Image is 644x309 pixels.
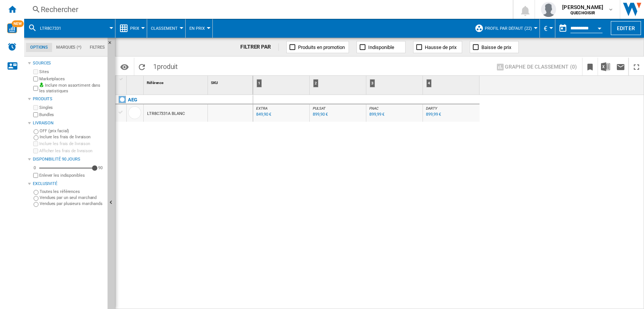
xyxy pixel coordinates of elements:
[629,58,644,75] button: Plein écran
[33,148,38,153] input: Afficher les frais de livraison
[555,21,570,36] button: md-calendar
[357,41,406,53] button: Indisponible
[134,58,149,75] button: Recharger
[240,43,279,51] div: FILTRER PAR
[33,181,105,187] div: Exclusivité
[424,106,478,124] div: DARTY 899,99 €
[39,83,44,87] img: mysite-bg-18x18.png
[147,81,163,85] span: Référence
[369,106,378,110] span: FNAC
[189,26,205,31] span: En Prix
[130,19,143,38] button: Prix
[33,60,105,66] div: Sources
[33,173,38,178] input: Afficher les frais de livraison
[39,69,105,75] label: Sites
[33,112,38,117] input: Bundles
[39,173,105,178] label: Enlever les indisponibles
[425,111,441,118] div: Mise à jour : mercredi 24 septembre 2025 05:42
[544,24,547,32] span: €
[368,111,384,118] div: Mise à jour : mercredi 24 septembre 2025 14:25
[26,43,52,52] md-tab-item: Options
[33,96,105,102] div: Produits
[485,26,532,31] span: Profil par défaut (22)
[470,41,519,53] button: Baisse de prix
[86,43,109,52] md-tab-item: Filtres
[613,58,628,75] button: Envoyer ce rapport par email
[256,112,271,117] div: 849,90 €
[40,195,105,200] label: Vendues par un seul marchand
[475,19,536,38] div: Profil par défaut (22)
[286,41,349,53] button: Produits en promotion
[40,128,105,134] label: OFF (prix facial)
[493,60,579,73] button: Graphe de classement (0)
[485,19,536,38] button: Profil par défaut (22)
[39,112,105,118] label: Bundles
[311,106,364,124] div: PULSAT 899,90 €
[425,44,456,50] span: Hausse de prix
[540,19,555,38] md-menu: Currency
[149,58,181,73] span: 1
[33,156,105,162] div: Disponibilité 90 Jours
[34,135,38,140] input: Inclure les frais de livraison
[147,105,184,122] div: LTR8C7331A BLANC
[33,76,38,81] input: Marketplaces
[368,44,394,50] span: Indisponible
[255,106,308,124] div: EXTRA 849,90 €
[368,106,421,124] div: FNAC 899,99 €
[369,112,384,117] div: 899,99 €
[39,105,105,110] label: Singles
[130,26,139,31] span: Prix
[28,19,111,38] div: LTR8C7331
[34,196,38,201] input: Vendues par un seul marchand
[611,21,641,35] button: Editer
[311,76,366,95] div: 2
[128,76,143,87] div: Sort None
[298,44,345,50] span: Produits en promotion
[117,60,132,73] button: Options
[426,106,437,110] span: DARTY
[189,19,209,38] button: En Prix
[34,129,38,134] input: OFF (prix facial)
[601,62,610,71] img: excel-24x24.png
[157,63,178,70] span: produit
[40,19,69,38] button: LTR8C7331
[313,112,328,117] div: 899,90 €
[413,41,462,53] button: Hausse de prix
[145,76,207,87] div: Sort None
[481,44,511,50] span: Baisse de prix
[32,165,38,171] div: 0
[257,79,262,87] div: 1
[33,141,38,146] input: Inclure les frais de livraison
[211,81,218,85] span: SKU
[39,83,105,94] label: Inclure mon assortiment dans les statistiques
[8,42,17,51] img: alerts-logo.svg
[52,43,86,52] md-tab-item: Marques (*)
[313,106,325,110] span: PULSAT
[209,76,253,87] div: Sort None
[33,69,38,74] input: Sites
[39,148,105,154] label: Afficher les frais de livraison
[255,111,271,118] div: Mise à jour : mercredi 24 septembre 2025 13:36
[426,79,432,87] div: 4
[40,201,105,207] label: Vendues par plusieurs marchands
[145,76,207,87] div: Référence Sort None
[33,105,38,110] input: Singles
[544,19,551,38] button: €
[151,26,178,31] span: Classement
[209,76,253,87] div: SKU Sort None
[368,76,423,95] div: 3
[570,11,595,15] b: QUECHOISIR
[39,76,105,82] label: Marketplaces
[424,76,480,95] div: 4
[598,58,613,75] button: Télécharger au format Excel
[426,112,441,117] div: 899,99 €
[541,2,556,17] img: profile.jpg
[96,165,105,171] div: 90
[34,190,38,195] input: Toutes les références
[151,19,181,38] button: Classement
[562,3,603,11] span: [PERSON_NAME]
[12,20,24,27] span: NEW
